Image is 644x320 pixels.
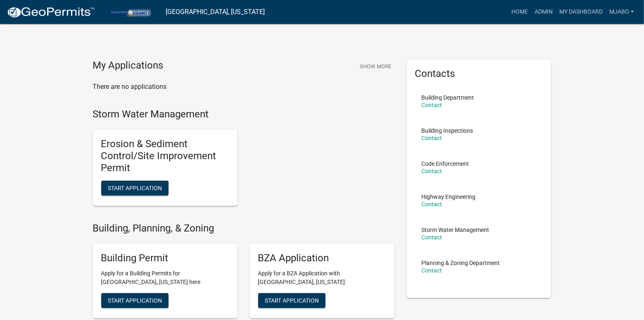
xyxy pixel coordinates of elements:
[422,168,442,174] a: Contact
[93,222,394,234] h4: Building, Planning, & Zoning
[101,293,169,308] button: Start Application
[93,82,394,92] p: There are no applications
[101,181,169,196] button: Start Application
[101,269,229,287] p: Apply for a Building Permits for [GEOGRAPHIC_DATA], [US_STATE] here
[508,4,531,20] a: Home
[258,293,326,308] button: Start Application
[422,95,474,100] p: Building Department
[422,128,473,134] p: Building Inspections
[422,161,469,167] p: Code Enforcement
[108,184,162,191] span: Start Application
[93,108,394,120] h4: Storm Water Management
[556,4,606,20] a: My Dashboard
[258,252,386,264] h5: BZA Application
[415,68,543,80] h5: Contacts
[422,227,490,233] p: Storm Water Management
[101,252,229,264] h5: Building Permit
[422,194,476,200] p: Highway Engineering
[531,4,556,20] a: Admin
[108,297,162,304] span: Start Application
[422,260,500,266] p: Planning & Zoning Department
[356,60,394,73] button: Show More
[102,6,159,17] img: Porter County, Indiana
[422,234,442,241] a: Contact
[422,102,442,108] a: Contact
[422,267,442,274] a: Contact
[101,138,229,174] h5: Erosion & Sediment Control/Site Improvement Permit
[166,5,265,19] a: [GEOGRAPHIC_DATA], [US_STATE]
[422,135,442,141] a: Contact
[258,269,386,287] p: Apply for a BZA Application with [GEOGRAPHIC_DATA], [US_STATE]
[265,297,319,304] span: Start Application
[422,201,442,208] a: Contact
[606,4,637,20] a: mjabo
[93,60,164,72] h4: My Applications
